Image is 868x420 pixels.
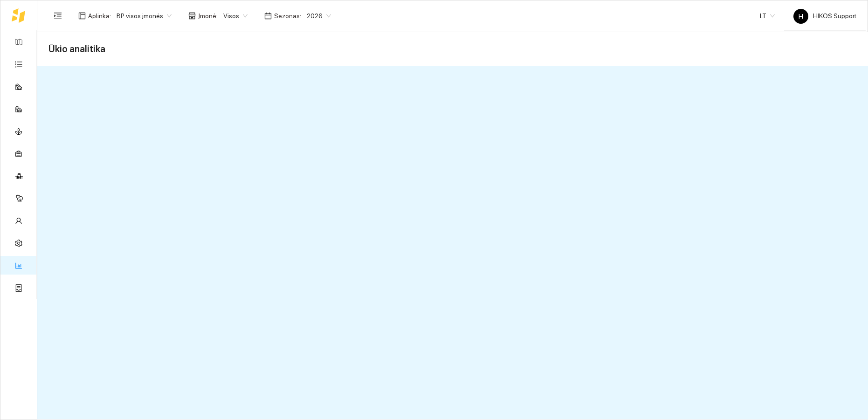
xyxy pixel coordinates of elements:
span: 2026 [307,9,331,23]
span: Sezonas : [274,11,301,21]
span: Visos [223,9,248,23]
span: layout [78,12,86,20]
span: Aplinka : [88,11,111,21]
span: BP visos įmonės [117,9,172,23]
span: Įmonė : [198,11,218,21]
span: Ūkio analitika [48,41,105,56]
span: shop [188,12,196,20]
span: calendar [264,12,272,20]
span: menu-unfold [54,12,62,20]
span: HIKOS Support [793,12,856,20]
span: LT [760,9,775,23]
span: H [799,9,803,24]
button: menu-unfold [48,7,67,25]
